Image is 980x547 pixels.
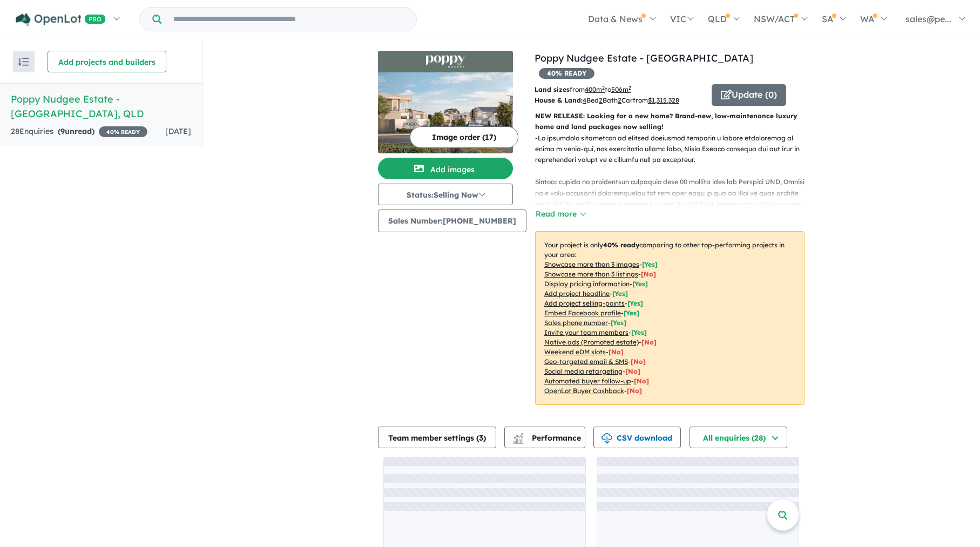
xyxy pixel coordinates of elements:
[16,13,106,26] img: Openlot PRO Logo White
[479,433,483,443] span: 3
[535,52,753,64] a: Poppy Nudgee Estate - [GEOGRAPHIC_DATA]
[611,319,626,327] span: [ Yes ]
[515,433,581,443] span: Performance
[513,436,524,443] img: bar-chart.svg
[535,85,570,93] b: Land sizes
[513,433,523,439] img: line-chart.svg
[544,270,638,278] u: Showcase more than 3 listings
[585,85,605,93] u: 400 m
[60,126,65,136] span: 9
[593,427,681,448] button: CSV download
[624,309,639,317] span: [ Yes ]
[544,338,639,346] u: Native ads (Promoted estate)
[544,328,628,336] u: Invite your team members
[544,299,625,307] u: Add project selling-points
[602,85,605,91] sup: 2
[58,126,94,136] strong: ( unread)
[48,51,166,72] button: Add projects and builders
[18,58,29,66] img: sort.svg
[627,387,642,395] span: [No]
[544,367,623,375] u: Social media retargeting
[631,357,646,366] span: [No]
[378,72,513,153] img: Poppy Nudgee Estate - Nudgee
[641,270,656,278] span: [ No ]
[535,95,704,106] p: Bed Bath Car from
[378,158,513,179] button: Add images
[544,319,608,327] u: Sales phone number
[642,260,658,268] span: [ Yes ]
[544,280,630,288] u: Display pricing information
[378,427,496,448] button: Team member settings (3)
[625,367,640,375] span: [No]
[712,84,786,106] button: Update (0)
[378,210,526,232] button: Sales Number:[PHONE_NUMBER]
[99,126,147,137] span: 40 % READY
[641,338,657,346] span: [No]
[634,377,649,385] span: [No]
[382,55,509,68] img: Poppy Nudgee Estate - Nudgee Logo
[628,85,631,91] sup: 2
[544,387,624,395] u: OpenLot Buyer Cashback
[603,241,639,249] b: 40 % ready
[11,125,147,138] div: 28 Enquir ies
[544,348,606,356] u: Weekend eDM slots
[632,280,648,288] span: [ Yes ]
[601,433,612,444] img: download icon
[618,96,621,104] u: 2
[905,13,951,24] span: sales@pe...
[544,309,621,317] u: Embed Facebook profile
[544,289,610,298] u: Add project headline
[504,427,585,448] button: Performance
[609,348,624,356] span: [No]
[378,51,513,153] a: Poppy Nudgee Estate - Nudgee LogoPoppy Nudgee Estate - Nudgee
[535,111,805,133] p: NEW RELEASE: Looking for a new home? Brand-new, low-maintenance luxury home and land packages now...
[544,377,631,385] u: Automated buyer follow-up
[535,96,583,104] b: House & Land:
[627,299,643,307] span: [ Yes ]
[631,328,647,336] span: [ Yes ]
[378,184,513,205] button: Status:Selling Now
[535,231,805,405] p: Your project is only comparing to other top-performing projects in your area: - - - - - - - - - -...
[605,85,631,93] span: to
[583,96,586,104] u: 4
[544,357,628,366] u: Geo-targeted email & SMS
[410,126,518,148] button: Image order (17)
[611,85,631,93] u: 506 m
[544,260,639,268] u: Showcase more than 3 images
[165,126,191,136] span: [DATE]
[599,96,603,104] u: 2
[648,96,679,104] u: $ 1,315,328
[690,427,787,448] button: All enquiries (28)
[535,208,586,220] button: Read more
[539,68,594,79] span: 40 % READY
[11,92,191,121] h5: Poppy Nudgee Estate - [GEOGRAPHIC_DATA] , QLD
[535,84,704,95] p: from
[612,289,628,298] span: [ Yes ]
[164,8,414,31] input: Try estate name, suburb, builder or developer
